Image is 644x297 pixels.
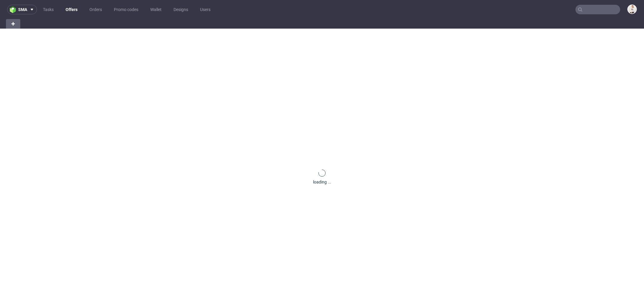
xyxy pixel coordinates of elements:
[10,6,18,13] img: logo
[18,7,27,12] span: sma
[147,5,165,14] a: Wallet
[7,5,37,14] button: sma
[62,5,81,14] a: Offers
[313,179,331,185] div: loading ...
[196,5,214,14] a: Users
[39,5,57,14] a: Tasks
[110,5,142,14] a: Promo codes
[628,5,636,13] img: Mari Fok
[170,5,192,14] a: Designs
[86,5,106,14] a: Orders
